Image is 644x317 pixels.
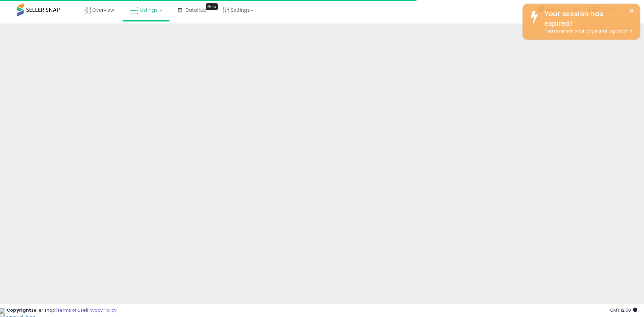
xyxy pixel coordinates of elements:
div: Please refresh your page and log back in [539,28,635,35]
span: DataHub [185,7,207,13]
button: × [629,7,634,15]
div: Your session has expired! [539,9,635,28]
span: Overview [92,7,114,13]
span: Listings [140,7,158,13]
div: Tooltip anchor [206,3,218,10]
